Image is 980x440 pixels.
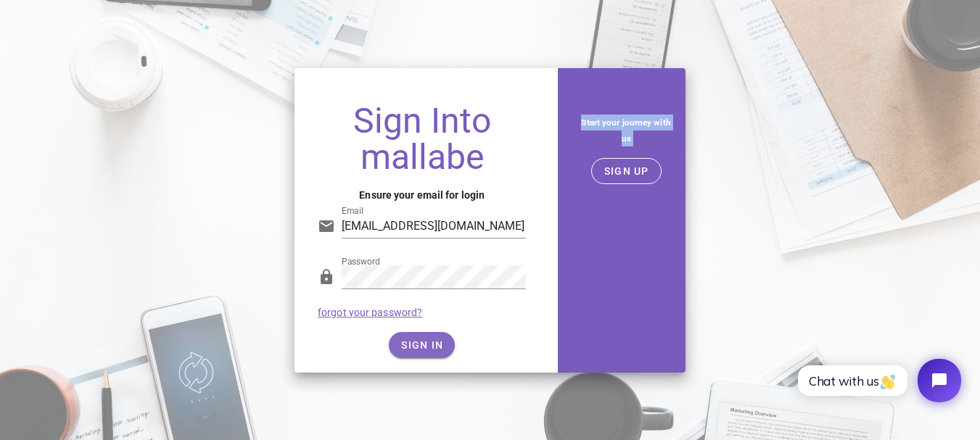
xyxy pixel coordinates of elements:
[318,103,526,175] h1: Sign Into mallabe
[400,339,443,351] span: SIGN IN
[389,332,455,358] button: SIGN IN
[578,115,674,146] h5: Start your journey with us
[604,165,649,177] span: SIGN UP
[782,346,973,415] iframe: Tidio Chat
[342,206,363,217] label: Email
[342,257,380,267] label: Password
[591,158,662,184] button: SIGN UP
[318,187,526,203] h4: Ensure your email for login
[318,307,422,318] a: forgot your password?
